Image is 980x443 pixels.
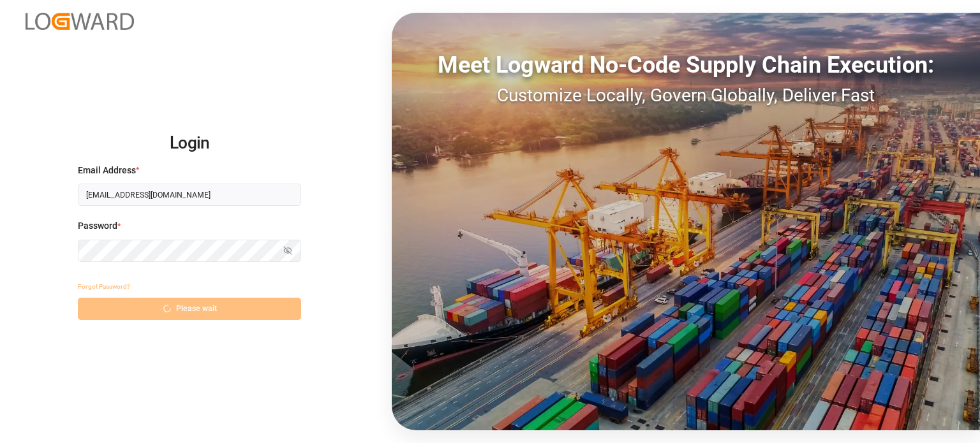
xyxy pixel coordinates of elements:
[78,219,117,233] span: Password
[78,123,301,164] h2: Login
[392,48,980,82] div: Meet Logward No-Code Supply Chain Execution:
[78,164,136,177] span: Email Address
[392,82,980,109] div: Customize Locally, Govern Globally, Deliver Fast
[78,184,301,206] input: Enter your email
[26,13,134,30] img: Logward_new_orange.png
